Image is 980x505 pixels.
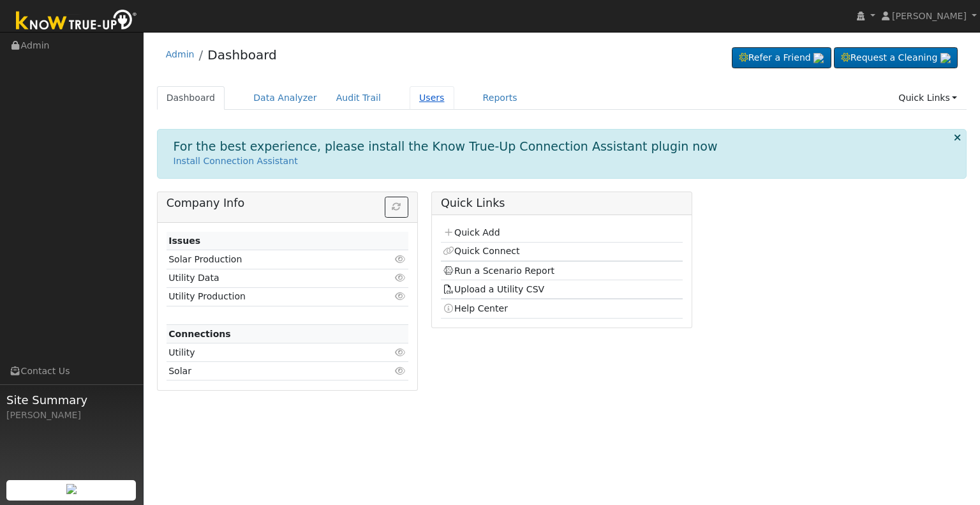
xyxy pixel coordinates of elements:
strong: Issues [168,236,200,246]
i: Click to view [395,366,406,375]
strong: Connections [168,329,231,339]
a: Dashboard [157,86,225,110]
td: Solar Production [167,250,369,269]
h5: Quick Links [441,197,683,210]
div: [PERSON_NAME] [6,409,137,422]
a: Data Analyzer [244,86,327,110]
span: Site Summary [6,391,137,409]
img: Know True-Up [10,7,144,36]
a: Quick Add [443,227,500,237]
td: Utility [167,343,369,362]
a: Run a Scenario Report [443,266,554,276]
a: Quick Connect [443,246,519,256]
h5: Company Info [167,197,408,210]
i: Click to view [395,292,406,301]
span: [PERSON_NAME] [892,11,967,21]
a: Users [410,86,454,110]
a: Admin [166,49,195,59]
img: retrieve [66,484,77,494]
img: retrieve [813,53,824,63]
i: Click to view [395,348,406,357]
td: Utility Production [167,287,369,306]
a: Request a Cleaning [834,47,958,69]
i: Click to view [395,255,406,264]
a: Upload a Utility CSV [443,284,544,294]
img: retrieve [940,53,951,63]
td: Utility Data [167,269,369,287]
i: Click to view [395,273,406,282]
a: Audit Trail [327,86,390,110]
h1: For the best experience, please install the Know True-Up Connection Assistant plugin now [174,139,718,154]
a: Help Center [443,303,508,313]
a: Reports [473,86,527,110]
td: Solar [167,362,369,381]
a: Refer a Friend [732,47,831,69]
a: Install Connection Assistant [174,156,298,166]
a: Dashboard [207,47,277,63]
a: Quick Links [889,86,967,110]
